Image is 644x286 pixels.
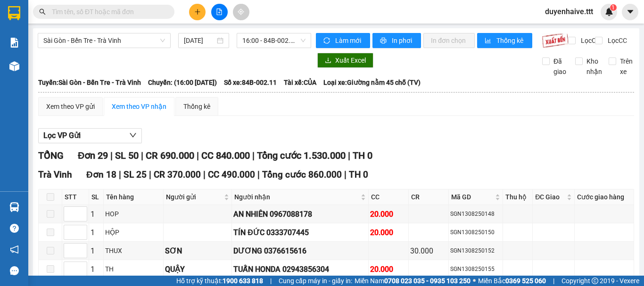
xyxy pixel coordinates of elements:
span: | [257,169,260,180]
span: Tài xế: CỦA [284,77,316,88]
span: Tổng cước 1.530.000 [257,150,346,161]
button: downloadXuất Excel [317,53,373,68]
div: SGN1308250155 [450,265,501,274]
span: TỔNG [38,150,64,161]
th: Tên hàng [104,189,164,205]
span: | [348,150,350,161]
img: warehouse-icon [9,61,19,71]
span: Đơn 29 [78,150,108,161]
span: | [141,150,143,161]
span: 1 [611,4,615,11]
div: SGN1308250148 [450,210,501,219]
span: Trà Vinh [38,169,72,180]
span: Sài Gòn - Bến Tre - Trà Vinh [43,33,165,48]
div: 20.000 [370,227,407,238]
button: file-add [211,4,228,20]
strong: 0708 023 035 - 0935 103 250 [384,277,471,285]
div: HỘP [105,227,162,237]
span: duyenhaive.ttt [537,6,601,17]
img: 9k= [542,33,569,48]
span: CR 690.000 [146,150,194,161]
td: SGN1308250152 [449,242,503,260]
span: Chuyến: (16:00 [DATE]) [148,77,217,88]
span: 16:00 - 84B-002.11 [242,33,305,48]
span: Kho nhận [583,56,606,77]
span: down [129,131,137,139]
th: Thu hộ [503,189,533,205]
span: notification [10,245,19,254]
span: Cung cấp máy in - giấy in: [279,276,352,286]
input: 13/08/2025 [184,35,215,46]
th: Cước giao hàng [575,189,634,205]
span: ⚪️ [473,279,476,283]
span: Tổng cước 860.000 [262,169,342,180]
div: 1 [91,263,102,275]
span: aim [238,8,244,15]
button: caret-down [622,4,638,20]
button: aim [233,4,249,20]
div: TÍN ĐỨC 0333707445 [233,227,367,238]
span: copyright [592,278,598,284]
span: Trên xe [616,56,636,77]
th: STT [62,189,89,205]
span: printer [380,37,388,45]
span: | [553,276,554,286]
div: HOP [105,209,162,219]
button: Lọc VP Gửi [38,128,142,143]
span: question-circle [10,224,19,233]
span: SL 25 [124,169,147,180]
b: Tuyến: Sài Gòn - Bến Tre - Trà Vinh [38,79,141,86]
span: Đã giao [550,56,570,77]
span: Miền Bắc [478,276,546,286]
button: bar-chartThống kê [477,33,532,48]
div: THUX [105,245,162,256]
button: printerIn phơi [372,33,421,48]
td: SGN1308250155 [449,260,503,278]
img: solution-icon [9,38,19,48]
span: CR 370.000 [154,169,201,180]
span: Số xe: 84B-002.11 [224,77,277,88]
span: SL 50 [115,150,139,161]
span: | [119,169,121,180]
span: | [203,169,206,180]
button: syncLàm mới [316,33,370,48]
span: bar-chart [485,37,493,45]
strong: 1900 633 818 [223,277,263,285]
th: CC [369,189,409,205]
sup: 1 [610,4,617,11]
span: TH 0 [353,150,372,161]
span: | [252,150,255,161]
div: Xem theo VP gửi [46,101,95,112]
div: TUẤN HONDA 02943856304 [233,263,367,275]
div: DƯƠNG 0376615616 [233,245,367,257]
span: download [325,57,331,65]
span: Xuất Excel [335,55,366,65]
span: Thống kê [496,35,525,46]
span: Đơn 18 [86,169,116,180]
span: plus [194,8,201,15]
div: SƠN [165,245,230,257]
div: 1 [91,227,102,238]
span: Loại xe: Giường nằm 45 chỗ (TV) [323,77,421,88]
span: file-add [216,8,223,15]
img: logo-vxr [8,6,20,20]
div: 1 [91,208,102,220]
span: In phơi [392,35,413,46]
span: caret-down [626,8,635,16]
div: SGN1308250150 [450,228,501,237]
span: CC 490.000 [208,169,255,180]
div: 20.000 [370,208,407,220]
span: Người nhận [234,192,359,202]
input: Tìm tên, số ĐT hoặc mã đơn [52,7,163,17]
span: | [149,169,151,180]
div: QUẬY [165,263,230,275]
button: In đơn chọn [423,33,475,48]
span: message [10,266,19,275]
td: SGN1308250150 [449,223,503,242]
th: CR [409,189,449,205]
div: Thống kê [183,101,210,112]
span: search [39,8,46,15]
span: Người gửi [166,192,222,202]
div: TH [105,264,162,274]
span: | [197,150,199,161]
